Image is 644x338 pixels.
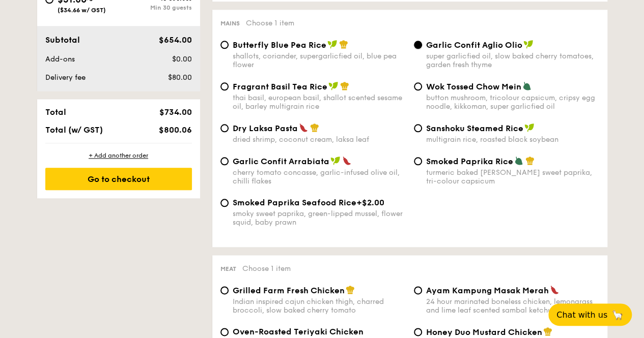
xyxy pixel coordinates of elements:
input: Smoked Paprika Seafood Rice+$2.00smoky sweet paprika, green-lipped mussel, flower squid, baby prawn [220,199,229,207]
span: Ayam Kampung Masak Merah [426,286,549,295]
img: icon-spicy.37a8142b.svg [299,123,308,132]
span: $0.00 [172,55,191,64]
div: button mushroom, tricolour capsicum, cripsy egg noodle, kikkoman, super garlicfied oil [426,94,599,111]
span: 🦙 [611,309,624,321]
span: Garlic Confit Arrabiata [233,157,329,166]
span: Total (w/ GST) [45,125,103,135]
input: Honey Duo Mustard Chickenhouse-blend mustard, maple soy baked potato, parsley [414,328,422,336]
input: Oven-Roasted Teriyaki Chickenhouse-blend teriyaki sauce, baby bok choy, king oyster and shiitake ... [220,328,229,336]
input: Butterfly Blue Pea Riceshallots, coriander, supergarlicfied oil, blue pea flower [220,41,229,49]
img: icon-vegan.f8ff3823.svg [327,40,338,49]
span: Chat with us [556,310,607,320]
span: Butterfly Blue Pea Rice [233,40,326,50]
span: Subtotal [45,35,80,45]
img: icon-vegetarian.fe4039eb.svg [514,156,523,165]
input: Garlic Confit Aglio Oliosuper garlicfied oil, slow baked cherry tomatoes, garden fresh thyme [414,41,422,49]
img: icon-chef-hat.a58ddaea.svg [346,285,355,294]
span: Smoked Paprika Rice [426,157,513,166]
img: icon-vegetarian.fe4039eb.svg [522,81,531,90]
img: icon-vegan.f8ff3823.svg [330,156,341,165]
span: $800.06 [158,125,191,135]
span: $80.00 [167,73,191,82]
div: cherry tomato concasse, garlic-infused olive oil, chilli flakes [233,168,406,186]
input: Smoked Paprika Riceturmeric baked [PERSON_NAME] sweet paprika, tri-colour capsicum [414,157,422,165]
span: Fragrant Basil Tea Rice [233,82,327,91]
span: Mains [220,20,240,27]
div: Go to checkout [45,168,192,190]
span: Honey Duo Mustard Chicken [426,327,542,337]
div: turmeric baked [PERSON_NAME] sweet paprika, tri-colour capsicum [426,168,599,186]
img: icon-spicy.37a8142b.svg [550,285,559,294]
input: Grilled Farm Fresh ChickenIndian inspired cajun chicken thigh, charred broccoli, slow baked cherr... [220,286,229,294]
span: Choose 1 item [246,19,294,27]
input: Sanshoku Steamed Ricemultigrain rice, roasted black soybean [414,124,422,132]
span: Add-ons [45,55,75,64]
input: Ayam Kampung Masak Merah24 hour marinated boneless chicken, lemongrass and lime leaf scented samb... [414,286,422,294]
div: thai basil, european basil, shallot scented sesame oil, barley multigrain rice [233,94,406,111]
img: icon-chef-hat.a58ddaea.svg [339,40,348,49]
img: icon-chef-hat.a58ddaea.svg [543,327,552,336]
span: $654.00 [158,35,191,45]
div: + Add another order [45,151,192,160]
div: 24 hour marinated boneless chicken, lemongrass and lime leaf scented sambal ketchup sauce [426,297,599,315]
span: Oven-Roasted Teriyaki Chicken [233,327,363,336]
span: Garlic Confit Aglio Olio [426,40,522,50]
div: super garlicfied oil, slow baked cherry tomatoes, garden fresh thyme [426,52,599,69]
img: icon-chef-hat.a58ddaea.svg [310,123,319,132]
div: Indian inspired cajun chicken thigh, charred broccoli, slow baked cherry tomato [233,297,406,315]
span: Wok Tossed Chow Mein [426,82,521,91]
img: icon-chef-hat.a58ddaea.svg [525,156,535,165]
span: Smoked Paprika Seafood Rice [233,198,356,207]
img: icon-spicy.37a8142b.svg [342,156,351,165]
span: Dry Laksa Pasta [233,124,298,133]
span: Choose 1 item [242,264,291,273]
img: icon-vegan.f8ff3823.svg [328,81,339,90]
img: icon-chef-hat.a58ddaea.svg [340,81,349,90]
span: Meat [220,265,236,272]
span: $734.00 [159,107,191,117]
span: Sanshoku Steamed Rice [426,124,523,133]
div: multigrain rice, roasted black soybean [426,135,599,144]
div: smoky sweet paprika, green-lipped mussel, flower squid, baby prawn [233,209,406,227]
input: Fragrant Basil Tea Ricethai basil, european basil, shallot scented sesame oil, barley multigrain ... [220,82,229,90]
input: Dry Laksa Pastadried shrimp, coconut cream, laksa leaf [220,124,229,132]
div: dried shrimp, coconut cream, laksa leaf [233,135,406,144]
img: icon-vegan.f8ff3823.svg [523,40,534,49]
div: shallots, coriander, supergarlicfied oil, blue pea flower [233,52,406,69]
span: Total [45,107,66,117]
span: ($34.66 w/ GST) [58,7,106,14]
span: Delivery fee [45,73,86,82]
input: Wok Tossed Chow Meinbutton mushroom, tricolour capsicum, cripsy egg noodle, kikkoman, super garli... [414,82,422,90]
span: +$2.00 [356,198,384,207]
input: Garlic Confit Arrabiatacherry tomato concasse, garlic-infused olive oil, chilli flakes [220,157,229,165]
span: Grilled Farm Fresh Chicken [233,286,345,295]
img: icon-vegan.f8ff3823.svg [524,123,535,132]
button: Chat with us🦙 [548,303,632,326]
div: Min 30 guests [119,4,192,11]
